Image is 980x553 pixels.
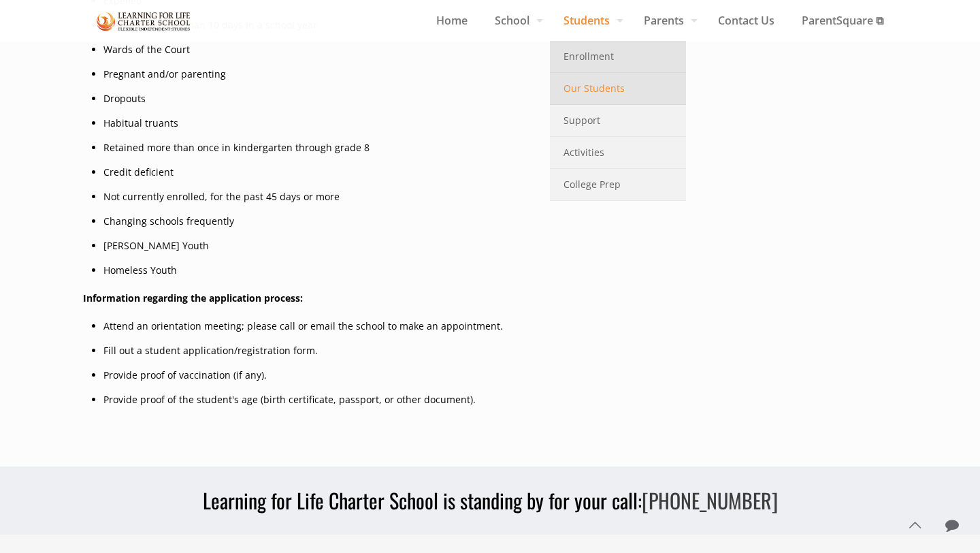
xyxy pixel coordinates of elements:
[103,317,897,335] li: Attend an orientation meeting; please call or email the school to make an appointment.
[103,237,897,255] li: [PERSON_NAME] Youth
[103,41,897,59] li: Wards of the Court
[97,10,191,33] img: Enrollment (for School Year 2025-26)
[550,41,686,73] a: Enrollment
[103,90,897,108] li: Dropouts
[103,342,897,360] li: Fill out a student application/registration form.
[563,176,621,193] span: College Prep
[481,10,550,31] span: School
[788,10,897,31] span: ParentSquare ⧉
[103,65,897,83] li: Pregnant and/or parenting
[563,48,614,65] span: Enrollment
[550,10,630,31] span: Students
[103,114,897,132] li: Habitual truants
[103,163,897,181] li: Credit deficient
[103,366,897,384] li: Provide proof of vaccination (if any).
[423,10,481,31] span: Home
[563,112,600,129] span: Support
[642,485,778,516] a: [PHONE_NUMBER]
[103,262,897,279] li: Homeless Youth
[900,511,929,539] a: Back to top icon
[630,10,704,31] span: Parents
[103,212,897,230] li: Changing schools frequently
[550,73,686,105] a: Our Students
[83,291,303,304] b: Information regarding the application process:
[563,144,604,161] span: Activities
[550,169,686,201] a: College Prep
[103,391,897,409] li: Provide proof of the student's age (birth certificate, passport, or other document).
[563,80,625,97] span: Our Students
[83,487,897,514] h3: Learning for Life Charter School is standing by for your call:
[704,10,788,31] span: Contact Us
[550,105,686,137] a: Support
[550,137,686,169] a: Activities
[103,139,897,157] li: Retained more than once in kindergarten through grade 8
[103,188,897,206] li: Not currently enrolled, for the past 45 days or more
